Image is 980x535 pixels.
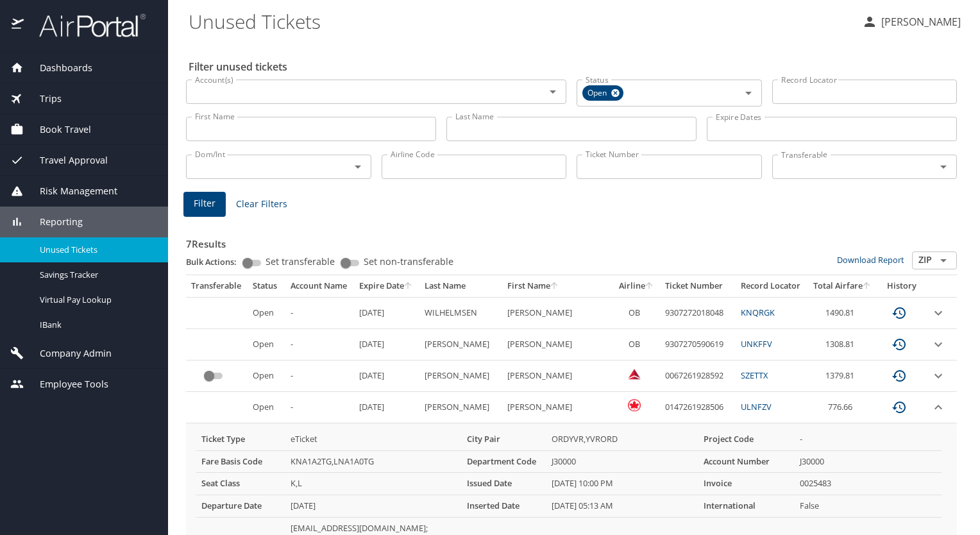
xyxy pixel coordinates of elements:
p: Bulk Actions: [186,256,247,267]
td: - [285,392,354,423]
h2: Filter unused tickets [189,56,959,77]
th: Ticket Type [196,429,285,450]
span: Set transferable [266,257,335,266]
td: 0067261928592 [660,361,736,392]
a: UNKFFV [741,338,772,350]
th: Issued Date [462,473,546,495]
th: History [878,275,925,297]
td: 1490.81 [807,297,878,328]
a: ULNFZV [741,401,772,412]
th: Total Airfare [807,275,878,297]
td: Open [248,297,285,328]
th: Expire Date [354,275,420,297]
th: Airline [613,275,660,297]
td: 776.66 [807,392,878,423]
span: Employee Tools [24,377,108,391]
td: [PERSON_NAME] [419,361,502,392]
td: [DATE] [354,329,420,361]
th: Invoice [698,473,795,495]
button: Clear Filters [231,192,292,216]
h3: 7 Results [186,229,957,251]
button: Open [739,84,757,102]
td: [PERSON_NAME] [502,329,614,361]
a: Download Report [837,254,904,266]
span: Trips [24,92,62,106]
td: [PERSON_NAME] [502,297,614,328]
a: KNQRGK [741,307,775,318]
td: - [795,429,942,450]
h1: Unused Tickets [189,1,852,41]
td: [PERSON_NAME] [419,329,502,361]
td: [PERSON_NAME] [502,392,614,423]
td: [DATE] [354,361,420,392]
button: Open [934,158,952,176]
th: Project Code [698,429,795,450]
th: Status [248,275,285,297]
td: [DATE] [285,495,462,518]
span: Savings Tracker [40,269,153,281]
button: Open [934,251,952,269]
td: Open [248,361,285,392]
td: 1308.81 [807,329,878,361]
td: [DATE] [354,297,420,328]
span: Travel Approval [24,153,108,167]
td: K,L [285,473,462,495]
th: Seat Class [196,473,285,495]
th: Last Name [419,275,502,297]
th: Account Name [285,275,354,297]
td: False [795,495,942,518]
button: expand row [931,368,946,384]
span: OB [629,307,640,318]
span: IBank [40,319,153,331]
td: [PERSON_NAME] [502,361,614,392]
p: [PERSON_NAME] [877,14,961,30]
img: icon-airportal.png [12,13,25,38]
span: Company Admin [24,346,112,361]
th: Department Code [462,450,546,473]
td: - [285,329,354,361]
th: First Name [502,275,614,297]
span: Virtual Pay Lookup [40,294,153,306]
button: expand row [931,337,946,352]
td: [DATE] 05:13 AM [546,495,698,518]
div: Transferable [191,280,242,292]
button: sort [550,282,559,291]
button: expand row [931,400,946,415]
span: Reporting [24,215,83,229]
th: Inserted Date [462,495,546,518]
img: Air Canada [628,399,641,412]
td: eTicket [285,429,462,450]
td: 1379.81 [807,361,878,392]
span: Risk Management [24,184,117,198]
th: Account Number [698,450,795,473]
th: Record Locator [736,275,807,297]
td: [DATE] [354,392,420,423]
button: sort [404,282,413,291]
td: 9307272018048 [660,297,736,328]
span: Clear Filters [236,196,287,212]
th: Fare Basis Code [196,450,285,473]
span: Set non-transferable [364,257,453,266]
button: expand row [931,305,946,321]
span: Unused Tickets [40,244,153,256]
td: - [285,297,354,328]
td: - [285,361,354,392]
th: Ticket Number [660,275,736,297]
th: City Pair [462,429,546,450]
td: WILHELMSEN [419,297,502,328]
button: sort [863,282,872,291]
span: Book Travel [24,123,91,137]
span: Dashboards [24,61,92,75]
td: ORDYVR,YVRORD [546,429,698,450]
td: 0025483 [795,473,942,495]
img: Delta Airlines [628,368,641,380]
button: Open [349,158,367,176]
div: Open [582,85,623,101]
th: International [698,495,795,518]
td: 0147261928506 [660,392,736,423]
td: [PERSON_NAME] [419,392,502,423]
td: J30000 [546,450,698,473]
span: Filter [194,196,215,212]
td: 9307270590619 [660,329,736,361]
td: Open [248,329,285,361]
